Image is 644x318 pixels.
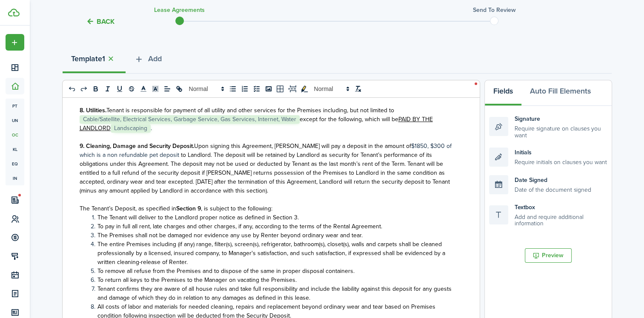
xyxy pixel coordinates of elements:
span: The Premises shall not be damaged nor evidence any use by Renter beyond ordinary wear and tear. [97,231,363,240]
button: list: bullet [227,84,239,94]
button: list: ordered [239,84,251,94]
span: to Landlord. The deposit will be retained by Landlord as security for Tenant’s performance of its... [80,150,450,195]
span: The entire Premises including (if any) range, filter(s), screen(s), refrigerator, bathroom(s), cl... [97,240,445,267]
button: undo: undo [66,84,78,94]
span: To return all keys to the Premises to the Manager on vacating the Premises. [97,275,297,284]
span: Cable/Satellite, Electrical Services, Garbage Service, Gas Services, Internet, Water [80,115,300,124]
span: The Tenant will deliver to the Landlord proper notice as defined in Section 3. [97,213,299,222]
button: toggleMarkYellow: markYellow [298,84,310,94]
p: $1850, $300 of which is a non refundable pet deposit [80,142,456,195]
a: un [6,113,24,128]
button: pageBreak [286,84,298,94]
h3: Send to review [473,6,516,14]
button: Back [86,17,114,26]
span: To remove all refuse from the Premises and to dispose of the same in proper disposal containers. [97,267,355,275]
strong: 9. Cleaning, Damage and Security Deposit. [80,142,194,150]
button: Close tab [105,54,117,64]
span: The Tenant’s Deposit, as specified in [80,204,176,213]
button: Fields [485,80,521,106]
a: eq [6,156,24,171]
span: except for the following, which will be [300,115,398,124]
button: italic [102,84,114,94]
button: link [173,84,185,94]
a: pt [6,99,24,113]
h3: Lease Agreements [154,6,205,14]
span: Tenant confirms they are aware of all house rules and take full responsibility and include the li... [97,284,452,302]
u: PAID BY THE LANDLORD [80,115,433,133]
button: bold [90,84,102,94]
button: table-better [275,84,286,94]
button: Open menu [6,34,24,51]
button: redo: redo [78,84,90,94]
span: , is subject to the following: [201,204,272,213]
button: strike [126,84,137,94]
button: underline [114,84,126,94]
a: kl [6,142,24,156]
button: Add [126,48,170,74]
img: TenantCloud [8,9,20,17]
button: list: check [251,84,263,94]
span: Upon signing this Agreement, [PERSON_NAME] will pay a deposit in the amount of [194,142,411,150]
a: in [6,171,24,185]
button: image [263,84,275,94]
span: Add [148,53,162,65]
strong: 8. Utilities. [80,106,106,115]
button: clean [352,84,364,94]
span: Landscaping [111,124,151,133]
button: Preview [525,248,572,263]
strong: Template [71,53,102,65]
strong: Section 9 [176,204,201,213]
button: Auto Fill Elements [521,80,599,106]
span: To pay in full all rent, late charges and other charges, if any, according to the terms of the Re... [97,222,382,231]
strong: 1 [102,53,105,65]
p: . [80,106,456,133]
span: Tenant is responsible for payment of all utility and other services for the Premises including, b... [106,106,394,115]
a: oc [6,128,24,142]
